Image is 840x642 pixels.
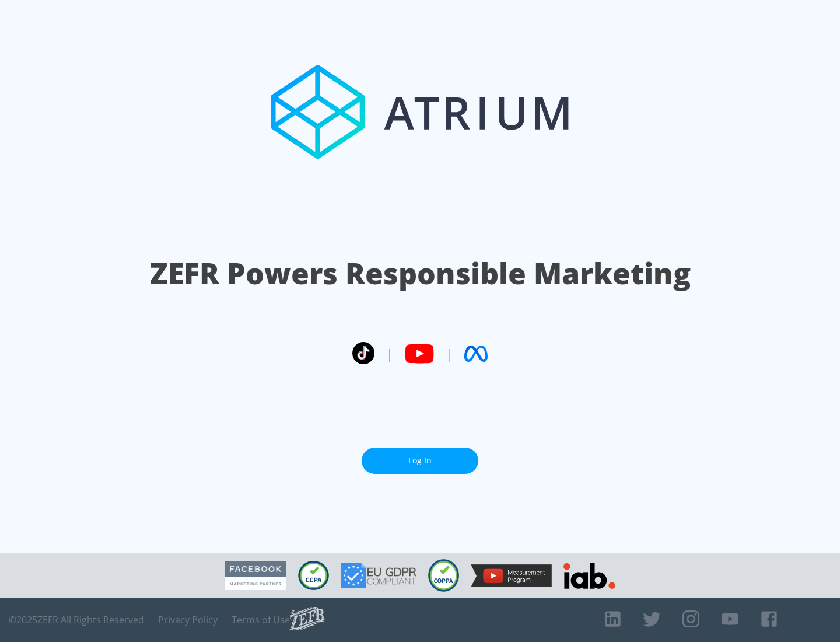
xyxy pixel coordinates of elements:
span: | [446,345,453,362]
a: Privacy Policy [158,614,218,626]
img: YouTube Measurement Program [471,564,552,587]
a: Log In [362,448,478,474]
a: Terms of Use [232,614,290,626]
span: | [386,345,393,362]
img: GDPR Compliant [341,563,416,588]
img: CCPA Compliant [298,561,329,590]
img: COPPA Compliant [428,559,459,592]
img: IAB [563,563,615,589]
span: © 2025 ZEFR All Rights Reserved [9,614,144,626]
h1: ZEFR Powers Responsible Marketing [150,253,691,294]
img: Facebook Marketing Partner [225,561,286,591]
